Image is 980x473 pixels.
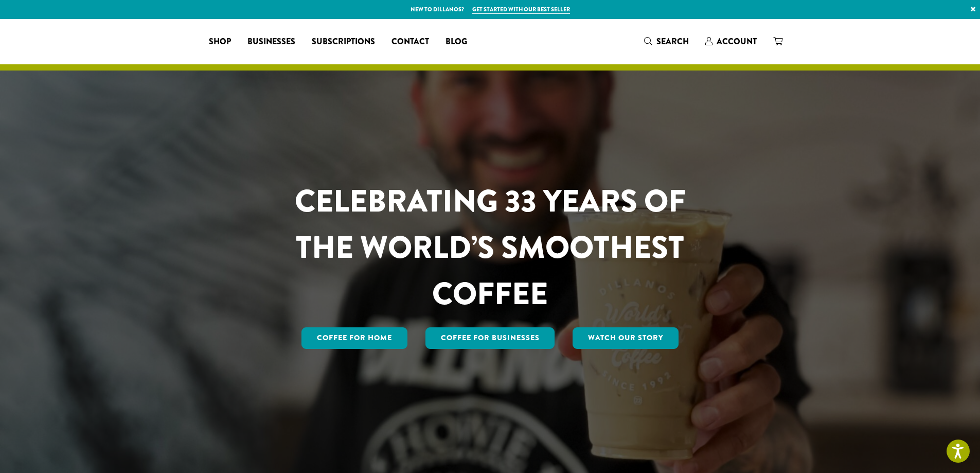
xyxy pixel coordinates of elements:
[573,327,679,349] a: Watch Our Story
[312,36,375,48] span: Subscriptions
[301,327,407,349] a: Coffee for Home
[472,5,570,14] a: Get started with our best seller
[446,36,467,48] span: Blog
[391,36,429,48] span: Contact
[425,327,555,349] a: Coffee For Businesses
[656,36,689,47] span: Search
[636,33,697,50] a: Search
[717,36,757,47] span: Account
[201,33,239,50] a: Shop
[209,36,231,48] span: Shop
[264,178,716,317] h1: CELEBRATING 33 YEARS OF THE WORLD’S SMOOTHEST COFFEE
[247,36,295,48] span: Businesses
